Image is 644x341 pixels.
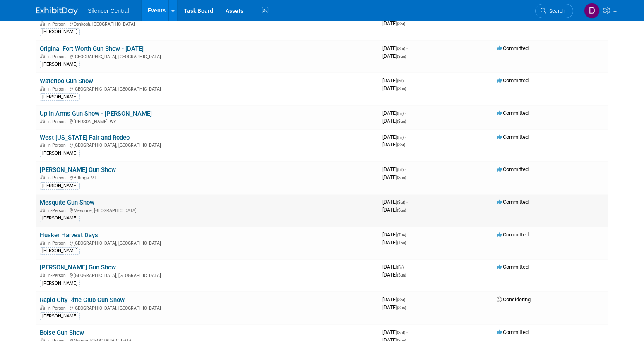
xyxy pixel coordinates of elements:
div: [PERSON_NAME] [40,312,80,320]
div: [PERSON_NAME] [40,93,80,101]
span: (Sun) [397,305,406,310]
span: [DATE] [382,77,406,83]
a: Mesquite Gun Show [40,199,94,206]
img: In-Person Event [40,241,45,245]
div: [PERSON_NAME] [40,280,80,287]
div: Oshkosh, [GEOGRAPHIC_DATA] [40,20,376,27]
span: Search [546,8,565,14]
span: (Tue) [397,233,406,237]
span: [DATE] [382,304,406,310]
span: [DATE] [382,110,406,116]
span: [DATE] [382,20,405,26]
img: In-Person Event [40,305,45,310]
span: (Sat) [397,46,405,51]
span: (Fri) [397,135,404,140]
span: In-Person [47,241,68,246]
img: In-Person Event [40,273,45,277]
span: (Sat) [397,330,405,335]
span: Committed [497,199,529,205]
span: In-Person [47,175,68,181]
span: - [406,329,408,335]
span: (Sun) [397,86,406,91]
div: [PERSON_NAME] [40,28,80,36]
a: Search [535,4,573,18]
img: In-Person Event [40,54,45,58]
a: Up In Arms Gun Show - [PERSON_NAME] [40,110,152,117]
div: [GEOGRAPHIC_DATA], [GEOGRAPHIC_DATA] [40,304,376,311]
span: [DATE] [382,134,406,140]
span: In-Person [47,305,68,311]
a: West [US_STATE] Fair and Rodeo [40,134,130,141]
span: Committed [497,77,529,83]
span: - [407,231,409,238]
span: Committed [497,45,529,51]
img: In-Person Event [40,175,45,179]
span: [DATE] [382,272,406,278]
span: In-Person [47,21,68,27]
span: Committed [497,264,529,270]
img: In-Person Event [40,208,45,212]
img: In-Person Event [40,119,45,123]
div: [PERSON_NAME], WY [40,118,376,124]
span: - [406,199,408,205]
span: Silencer Central [88,7,129,14]
span: [DATE] [382,141,405,148]
span: - [405,110,406,116]
img: In-Person Event [40,21,45,26]
span: Committed [497,231,529,238]
span: (Sun) [397,208,406,212]
span: (Sat) [397,143,405,147]
div: [GEOGRAPHIC_DATA], [GEOGRAPHIC_DATA] [40,85,376,92]
span: (Fri) [397,79,404,83]
span: [DATE] [382,174,406,180]
div: Billings, MT [40,174,376,181]
div: [GEOGRAPHIC_DATA], [GEOGRAPHIC_DATA] [40,272,376,278]
span: In-Person [47,208,68,213]
span: [DATE] [382,166,406,172]
a: Rapid City Rifle Club Gun Show [40,296,125,304]
div: [GEOGRAPHIC_DATA], [GEOGRAPHIC_DATA] [40,141,376,148]
a: [PERSON_NAME] Gun Show [40,166,116,174]
span: (Sun) [397,119,406,124]
span: (Sun) [397,175,406,180]
span: (Sat) [397,200,405,205]
img: In-Person Event [40,143,45,147]
a: [PERSON_NAME] Gun Show [40,264,116,271]
span: [DATE] [382,199,408,205]
a: Original Fort Worth Gun Show - [DATE] [40,45,144,52]
a: Boise Gun Show [40,329,84,336]
span: In-Person [47,143,68,148]
span: In-Person [47,119,68,124]
span: (Sun) [397,273,406,277]
span: [DATE] [382,231,409,238]
span: [DATE] [382,118,406,124]
span: In-Person [47,273,68,278]
span: [DATE] [382,264,406,270]
span: (Fri) [397,167,404,172]
span: - [405,77,406,83]
img: Dean Woods [584,3,600,19]
span: Committed [497,166,529,172]
span: - [406,45,408,51]
span: [DATE] [382,85,406,91]
span: [DATE] [382,45,408,51]
span: - [405,134,406,140]
div: [PERSON_NAME] [40,247,80,255]
div: [PERSON_NAME] [40,150,80,157]
span: [DATE] [382,239,406,246]
span: [DATE] [382,53,406,59]
span: (Sat) [397,21,405,26]
span: Committed [497,134,529,140]
span: Considering [497,296,531,303]
span: In-Person [47,54,68,60]
div: [PERSON_NAME] [40,182,80,190]
div: [PERSON_NAME] [40,215,80,222]
span: [DATE] [382,207,406,213]
img: In-Person Event [40,86,45,91]
span: (Fri) [397,265,404,269]
span: (Fri) [397,111,404,116]
a: Husker Harvest Days [40,231,98,239]
div: [GEOGRAPHIC_DATA], [GEOGRAPHIC_DATA] [40,53,376,60]
span: [DATE] [382,329,408,335]
span: - [405,264,406,270]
